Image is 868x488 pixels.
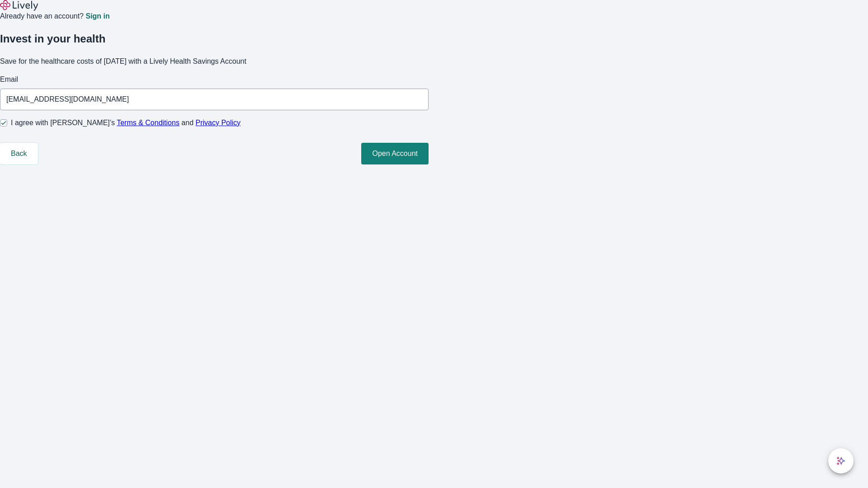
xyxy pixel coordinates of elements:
a: Terms & Conditions [117,119,179,127]
button: Open Account [361,143,429,164]
svg: Lively AI Assistant [836,456,845,465]
a: Privacy Policy [196,119,241,127]
a: Sign in [85,13,109,20]
button: chat [828,448,854,474]
span: I agree with [PERSON_NAME]’s and [11,117,241,128]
